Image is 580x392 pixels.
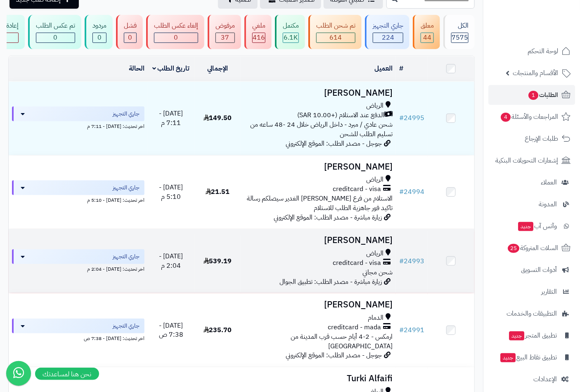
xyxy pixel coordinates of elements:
[252,21,265,31] div: ملغي
[521,264,557,276] span: أدوات التسويق
[244,374,393,383] h3: Turki Alfaifi
[291,332,393,351] span: ارمكس - 2-4 أيام حسب قرب المدينة من [GEOGRAPHIC_DATA]
[528,89,558,101] span: الطلبات
[244,236,393,245] h3: [PERSON_NAME]
[26,15,83,49] a: تم عكس الطلب 0
[411,15,442,49] a: معلق 44
[541,286,557,298] span: التقارير
[159,109,183,128] span: [DATE] - 7:11 م
[488,85,575,105] a: الطلبات1
[501,113,511,122] span: 4
[517,220,557,232] span: وآتس آب
[508,330,557,341] span: تطبيق المتجر
[124,33,136,43] div: 0
[333,184,381,194] span: creditcard - visa
[333,258,381,268] span: creditcard - visa
[495,155,558,166] span: إشعارات التحويلات البنكية
[539,198,557,210] span: المدونة
[128,33,133,43] span: 0
[154,33,198,43] div: 0
[244,162,393,172] h3: [PERSON_NAME]
[488,326,575,345] a: تطبيق المتجرجديد
[113,184,140,192] span: جاري التجهيز
[206,187,230,197] span: 21.51
[500,111,558,123] span: المراجعات والأسئلة
[250,120,393,139] span: شحن عادي / مبرد - داخل الرياض خلال 24 -48 ساعه من تسليم الطلب للشحن
[451,21,469,31] div: الكل
[253,33,265,43] span: 416
[144,15,206,49] a: إلغاء عكس الطلب 0
[36,33,75,43] div: 0
[159,251,183,271] span: [DATE] - 2:04 م
[307,15,363,49] a: تم شحن الطلب 614
[366,249,384,258] span: الرياض
[273,15,307,49] a: مكتمل 6.1K
[244,88,393,98] h3: [PERSON_NAME]
[399,256,424,266] a: #24993
[152,64,190,73] a: تاريخ الطلب
[215,21,235,31] div: مرفوض
[399,187,404,197] span: #
[528,45,558,57] span: لوحة التحكم
[204,113,232,123] span: 149.50
[363,15,411,49] a: جاري التجهيز 224
[97,33,102,43] span: 0
[421,33,433,43] div: 44
[488,238,575,258] a: السلات المتروكة25
[442,15,476,49] a: الكل7575
[328,323,381,332] span: creditcard - mada
[216,33,234,43] div: 37
[507,308,557,319] span: التطبيقات والخدمات
[247,194,393,213] span: الاستلام من فرع [PERSON_NAME] الغدير سيصلكم رسالة تاكيد فور جاهزية الطلب للاستلام
[374,64,393,73] a: العميل
[283,21,299,31] div: مكتمل
[528,91,538,100] span: 1
[373,21,403,31] div: جاري التجهيز
[243,15,273,49] a: ملغي 416
[159,182,183,202] span: [DATE] - 5:10 م
[93,33,106,43] div: 0
[366,175,384,184] span: الرياض
[533,373,557,385] span: الإعدادات
[421,21,434,31] div: معلق
[279,277,382,287] span: زيارة مباشرة - مصدر الطلب: تطبيق الجوال
[124,21,137,31] div: فشل
[488,172,575,192] a: العملاء
[83,15,114,49] a: مردود 0
[399,113,404,123] span: #
[488,282,575,302] a: التقارير
[500,353,516,362] span: جديد
[113,110,140,118] span: جاري التجهيز
[373,33,403,43] div: 224
[368,313,384,323] span: الدمام
[518,222,533,231] span: جديد
[113,322,140,330] span: جاري التجهيز
[488,260,575,280] a: أدوات التسويق
[488,41,575,61] a: لوحة التحكم
[366,101,384,111] span: الرياض
[399,256,404,266] span: #
[507,242,558,254] span: السلات المتروكة
[399,64,403,73] a: #
[244,300,393,309] h3: [PERSON_NAME]
[12,195,144,204] div: اخر تحديث: [DATE] - 5:10 م
[423,33,431,43] span: 44
[399,325,424,335] a: #24991
[317,33,355,43] div: 614
[159,321,183,340] span: [DATE] - 7:38 ص
[36,21,75,31] div: تم عكس الطلب
[452,33,468,43] span: 7575
[206,15,243,49] a: مرفوض 37
[284,33,298,43] span: 6.1K
[286,350,382,360] span: جوجل - مصدر الطلب: الموقع الإلكتروني
[488,129,575,149] a: طلبات الإرجاع
[525,133,558,144] span: طلبات الإرجاع
[541,177,557,188] span: العملاء
[204,325,232,335] span: 235.70
[488,107,575,127] a: المراجعات والأسئلة4
[488,194,575,214] a: المدونة
[362,267,393,277] span: شحن مجاني
[283,33,298,43] div: 6079
[399,187,424,197] a: #24994
[207,64,228,73] a: الإجمالي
